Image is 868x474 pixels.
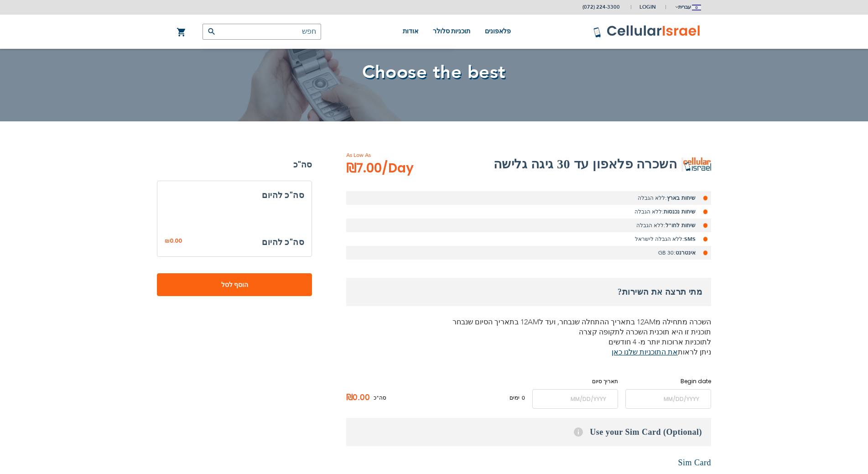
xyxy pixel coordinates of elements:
[433,15,471,49] a: תוכניות סלולר
[494,155,677,173] h2: השכרה פלאפון עד 30 גיגה גלישה
[382,159,414,177] span: /Day
[165,237,170,245] span: ₪
[485,15,511,49] a: פלאפונים
[593,25,701,38] img: לוגו סלולר ישראל
[433,28,471,35] span: תוכניות סלולר
[346,391,374,405] span: ₪0.00
[520,394,525,402] span: 0
[692,5,701,10] img: Jerusalem
[157,158,312,172] strong: סה"כ
[187,280,282,290] span: הוסף לסל
[612,347,678,357] a: את התוכניות שלנו כאן
[262,235,304,249] h3: סה"כ להיום
[346,191,711,205] li: ללא הגבלה
[346,278,711,306] h3: מתי תרצה את השירות?
[683,157,711,172] img: השכרה פלאפון עד 30 גיגה גלישה
[625,377,711,385] label: Begin date
[662,208,696,215] strong: שיחות נכנסות:
[639,4,656,10] span: Login
[678,458,711,467] a: Sim Card
[664,222,696,229] strong: שיחות לחו"ל:
[203,24,321,40] input: חפש
[346,232,711,246] li: ללא הגבלה לישראל
[165,188,304,202] h3: סה"כ להיום
[403,28,418,35] span: אודות
[582,4,620,10] a: (072) 224-3300
[346,219,711,232] li: ללא הגבלה
[346,317,711,327] p: השכרה מתחילה מ12AM בתאריך ההתחלה שנבחר, ועד ל12AM בתאריך הסיום שנבחר
[362,60,506,85] span: Choose the best
[532,377,618,385] label: תאריך סיום
[509,394,520,402] span: ימים
[625,389,711,409] input: MM/DD/YYYY
[674,0,701,14] button: עברית
[346,327,711,357] p: תוכנית זו היא תוכנית השכרה לתקופה קצרה לתוכניות ארוכות יותר מ- 4 חודשים ניתן לראות
[403,15,418,49] a: אודות
[157,273,312,296] button: הוסף לסל
[665,194,696,202] strong: שיחות בארץ:
[485,28,511,35] span: פלאפונים
[170,237,182,245] span: 0.00
[682,235,696,243] strong: SMS:
[346,418,711,446] h3: Use your Sim Card (Optional)
[574,427,583,437] span: Help
[346,159,414,177] span: ₪7.00
[346,246,711,260] li: 30 GB
[374,394,386,402] span: סה"כ
[532,389,618,409] input: MM/DD/YYYY
[346,151,438,159] span: As Low As
[674,249,696,256] strong: אינטרנט:
[346,205,711,219] li: ללא הגבלה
